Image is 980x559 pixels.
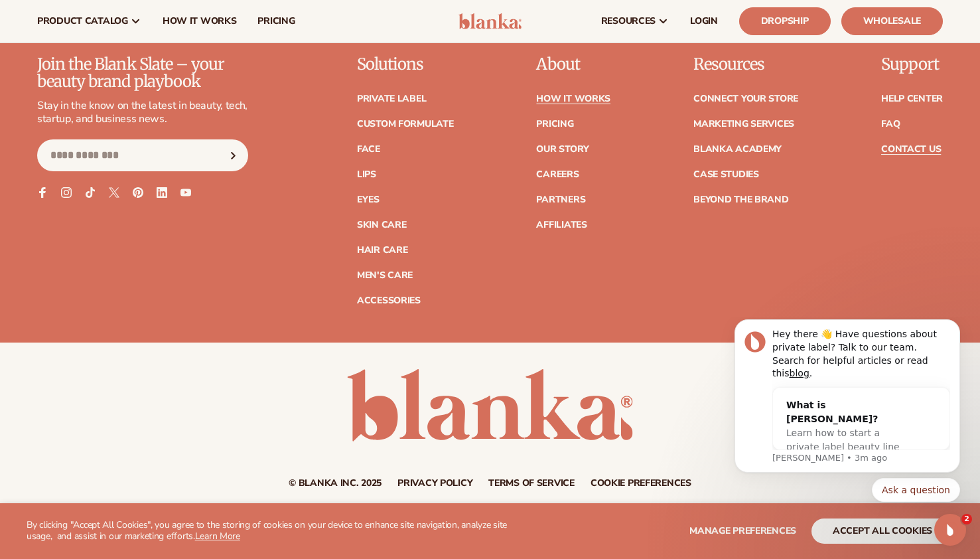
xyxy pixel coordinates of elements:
a: Pricing [536,120,573,129]
a: Learn More [195,530,240,542]
a: Our Story [536,145,589,154]
a: Hair Care [357,246,407,255]
button: Subscribe [218,139,247,171]
a: Help Center [881,94,943,104]
a: Blanka Academy [693,145,782,154]
a: Men's Care [357,271,413,280]
p: Resources [693,56,798,73]
a: Case Studies [693,170,759,179]
a: How It Works [536,94,610,104]
a: Face [357,145,380,154]
a: Connect your store [693,94,798,104]
p: About [536,56,610,73]
span: product catalog [37,16,128,27]
a: Cookie preferences [591,479,691,488]
span: pricing [257,16,295,27]
a: Careers [536,170,579,179]
p: Solutions [357,56,454,73]
span: LOGIN [690,16,718,27]
img: logo [458,13,522,29]
p: Stay in the know on the latest in beauty, tech, startup, and business news. [37,99,248,127]
span: resources [601,16,656,27]
a: Private label [357,94,426,104]
iframe: Intercom live chat [934,514,966,546]
a: Contact Us [881,145,941,154]
a: Terms of service [488,479,575,488]
a: Accessories [357,296,421,305]
iframe: Intercom notifications message [715,317,980,552]
p: Support [881,56,943,73]
a: Marketing services [693,120,794,129]
span: How It Works [163,16,237,27]
a: Dropship [739,7,831,35]
span: 2 [961,514,972,524]
span: Manage preferences [689,524,796,537]
a: Eyes [357,195,380,204]
a: Lips [357,170,376,179]
p: By clicking "Accept All Cookies", you agree to the storing of cookies on your device to enhance s... [27,520,522,542]
a: Affiliates [536,220,587,230]
p: Join the Blank Slate – your beauty brand playbook [37,56,248,91]
small: © Blanka Inc. 2025 [289,477,382,489]
button: Manage preferences [689,519,796,544]
a: Wholesale [841,7,943,35]
a: Skin Care [357,220,406,230]
a: Beyond the brand [693,195,789,204]
a: Privacy policy [397,479,472,488]
a: Partners [536,195,585,204]
a: Custom formulate [357,120,454,129]
a: FAQ [881,120,900,129]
